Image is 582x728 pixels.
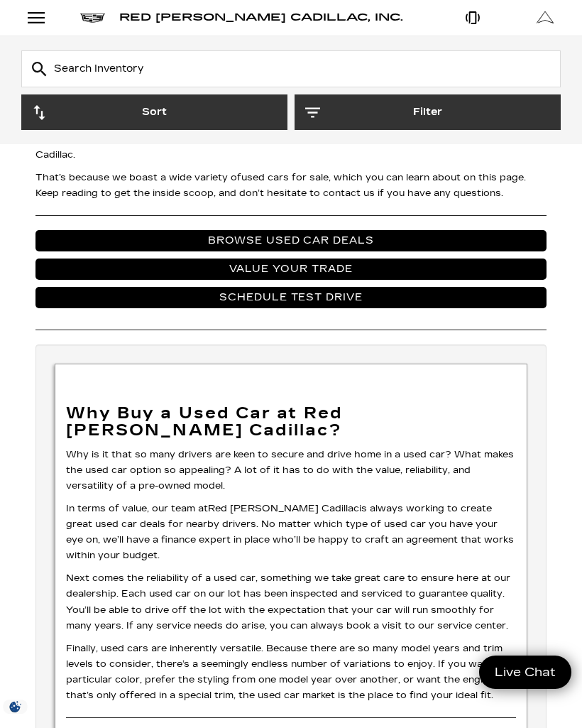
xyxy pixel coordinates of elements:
p: That’s because we boast a wide variety of , which you can learn about on this page. Keep reading ... [35,170,547,201]
p: Finally, used cars are inherently versatile. Because there are so many model years and trim level... [66,641,516,703]
p: Next comes the reliability of a used car, something we take great care to ensure here at our deal... [66,570,516,633]
p: In terms of value, our team at is always working to create great used car deals for nearby driver... [66,501,516,563]
a: Schedule Test Drive [35,287,547,308]
a: Red [PERSON_NAME] Cadillac [208,503,359,514]
p: Why is it that so many drivers are keen to secure and drive home in a used car? What makes the us... [66,447,516,494]
a: Red [PERSON_NAME] Cadillac, Inc. [119,8,403,28]
a: Browse Used Car Deals [35,230,547,251]
a: Value Your Trade [35,259,547,280]
input: Search Inventory [21,50,561,87]
a: Cadillac logo [80,8,105,28]
span: Red [PERSON_NAME] Cadillac, Inc. [119,11,403,23]
a: Live Chat [479,656,571,689]
strong: Why Buy a Used Car at Red [PERSON_NAME] Cadillac? [66,403,343,440]
p: ​ [66,375,516,391]
button: Filter [295,94,561,130]
button: Sort [21,94,287,130]
img: Cadillac logo [80,13,105,23]
a: used cars for sale [241,172,329,183]
span: Live Chat [488,664,563,680]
